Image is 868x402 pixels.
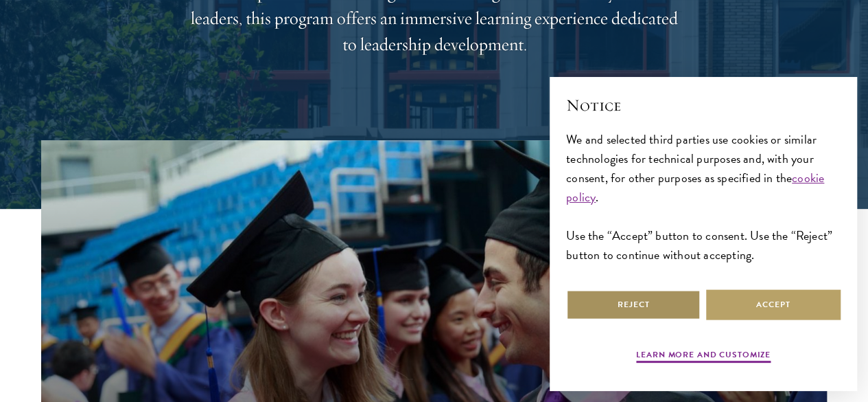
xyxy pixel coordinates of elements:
[566,289,701,320] button: Reject
[706,289,841,320] button: Accept
[566,130,841,265] div: We and selected third parties use cookies or similar technologies for technical purposes and, wit...
[566,93,841,117] h2: Notice
[636,348,771,365] button: Learn more and customize
[566,168,824,206] a: cookie policy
